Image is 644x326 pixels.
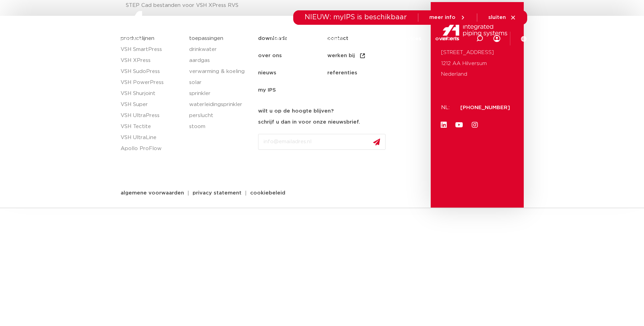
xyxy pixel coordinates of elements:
a: verwarming & koeling [189,66,251,77]
span: algemene voorwaarden [121,190,184,196]
a: perslucht [189,110,251,121]
a: toepassingen [306,25,343,52]
a: nieuws [258,64,327,82]
a: VSH PowerPress [121,77,183,88]
a: downloads [356,25,386,52]
iframe: reCAPTCHA [258,155,363,182]
a: VSH Tectite [121,121,183,132]
a: VSH UltraLine [121,132,183,143]
a: solar [189,77,251,88]
p: [STREET_ADDRESS] 1212 AA Hilversum Nederland [441,47,513,80]
nav: Menu [258,30,427,99]
div: my IPS [493,25,500,52]
a: privacy statement [187,190,247,196]
p: NL: [441,102,452,113]
a: VSH UltraPress [121,110,183,121]
a: VSH Shurjoint [121,88,183,99]
a: stoom [189,121,251,132]
span: cookiebeleid [250,190,285,196]
span: meer info [429,15,456,20]
img: send.svg [373,138,380,146]
a: werken bij [327,47,397,64]
a: sprinkler [189,88,251,99]
a: referenties [327,64,397,82]
input: info@emailadres.nl [258,134,386,150]
nav: Menu [229,25,459,52]
strong: wilt u op de hoogte blijven? [258,108,334,114]
a: cookiebeleid [245,190,290,196]
a: algemene voorwaarden [115,190,189,196]
a: waterleidingsprinkler [189,99,251,110]
a: [PHONE_NUMBER] [460,105,510,110]
a: VSH XPress [121,55,183,66]
a: markten [270,25,293,52]
a: sluiten [488,14,516,21]
span: sluiten [488,15,506,20]
a: over ons [258,47,327,64]
span: NIEUW: myIPS is beschikbaar [305,14,407,21]
a: VSH SudoPress [121,66,183,77]
a: Apollo ProFlow [121,143,183,154]
a: services [399,25,421,52]
a: meer info [429,14,466,21]
strong: schrijf u dan in voor onze nieuwsbrief. [258,119,360,125]
a: my IPS [258,82,327,99]
a: over ons [435,25,459,52]
a: producten [229,25,257,52]
a: aardgas [189,55,251,66]
span: privacy statement [193,190,242,196]
a: VSH Super [121,99,183,110]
